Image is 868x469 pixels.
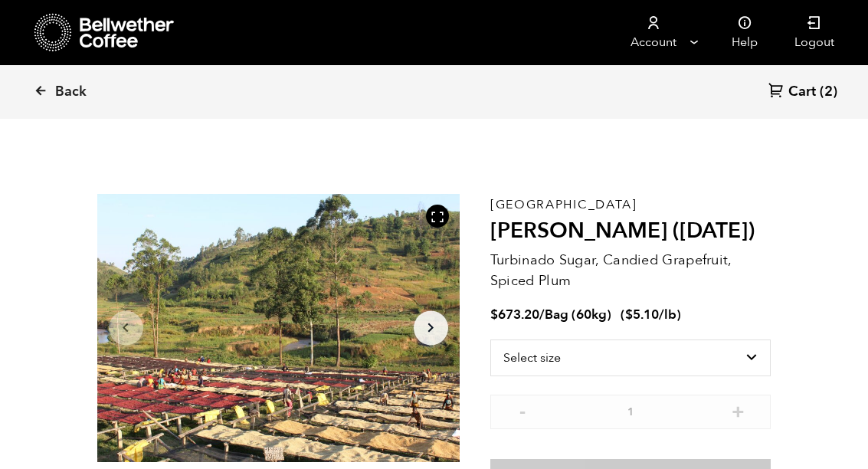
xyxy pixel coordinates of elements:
bdi: 5.10 [625,306,659,323]
button: - [513,402,532,418]
button: + [729,402,748,418]
span: Cart [788,83,816,101]
span: Bag (60kg) [545,306,611,323]
span: Back [55,83,87,101]
span: $ [625,306,633,323]
span: ( ) [621,306,681,323]
span: / [539,306,545,323]
p: Turbinado Sugar, Candied Grapefruit, Spiced Plum [490,250,771,291]
h2: [PERSON_NAME] ([DATE]) [490,218,771,244]
a: Cart (2) [768,82,837,103]
bdi: 673.20 [490,306,539,323]
span: (2) [820,83,837,101]
span: $ [490,306,498,323]
span: /lb [659,306,676,323]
